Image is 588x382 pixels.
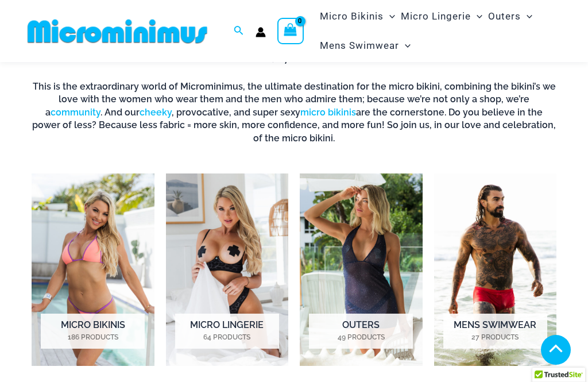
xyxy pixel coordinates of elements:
a: Micro LingerieMenu ToggleMenu Toggle [398,2,485,31]
img: MM SHOP LOGO FLAT [23,18,212,44]
a: Mens SwimwearMenu ToggleMenu Toggle [317,31,413,60]
h2: Micro Bikinis [41,314,145,349]
a: Visit product category Outers [300,173,423,366]
h6: This is the extraordinary world of Microminimus, the ultimate destination for the micro bikini, c... [32,80,556,145]
span: Micro Bikinis [320,2,384,31]
img: Mens Swimwear [434,173,557,366]
span: Menu Toggle [471,2,482,31]
a: Search icon link [234,24,244,38]
a: Visit product category Micro Bikinis [32,173,154,366]
a: micro bikinis [300,107,356,118]
img: Outers [300,173,423,366]
span: Micro Lingerie [401,2,471,31]
a: Visit product category Mens Swimwear [434,173,557,366]
mark: 64 Products [175,332,279,342]
h2: Mens Swimwear [443,314,547,349]
span: Mens Swimwear [320,31,399,60]
h2: Micro Lingerie [175,314,279,349]
mark: 186 Products [41,332,145,342]
h2: Outers [309,314,413,349]
a: View Shopping Cart, empty [277,18,304,44]
mark: 27 Products [443,332,547,342]
img: Micro Bikinis [32,173,154,366]
a: Visit product category Micro Lingerie [166,173,289,366]
mark: 49 Products [309,332,413,342]
span: Outers [488,2,521,31]
a: Micro BikinisMenu ToggleMenu Toggle [317,2,398,31]
span: Menu Toggle [399,31,411,60]
a: Account icon link [256,27,266,37]
a: cheeky [140,107,172,118]
a: OutersMenu ToggleMenu Toggle [485,2,535,31]
span: Menu Toggle [384,2,395,31]
a: community [51,107,100,118]
span: Menu Toggle [521,2,532,31]
img: Micro Lingerie [166,173,289,366]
